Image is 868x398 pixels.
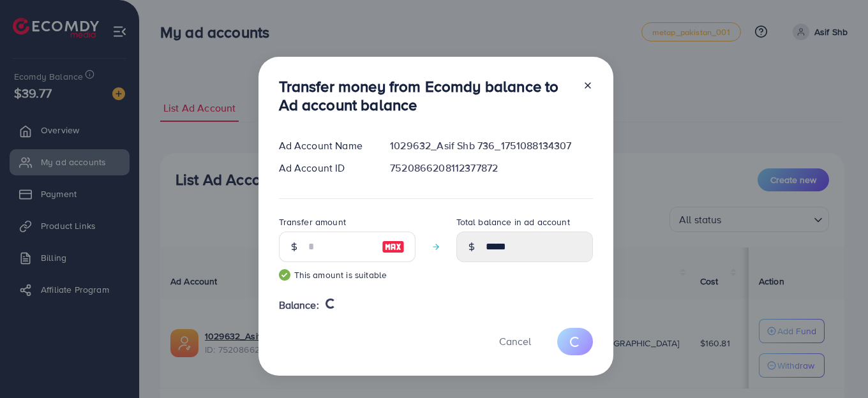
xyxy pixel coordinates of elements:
div: 1029632_Asif Shb 736_1751088134307 [380,138,602,153]
div: Ad Account ID [269,161,380,175]
span: Cancel [499,334,531,348]
div: Ad Account Name [269,138,380,153]
span: Balance: [279,298,319,313]
img: guide [279,269,290,281]
h3: Transfer money from Ecomdy balance to Ad account balance [279,77,572,114]
label: Total balance in ad account [456,216,570,228]
button: Cancel [483,328,547,355]
iframe: Chat [814,341,858,388]
img: image [382,239,405,254]
label: Transfer amount [279,216,346,228]
small: This amount is suitable [279,269,415,281]
div: 7520866208112377872 [380,161,602,175]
